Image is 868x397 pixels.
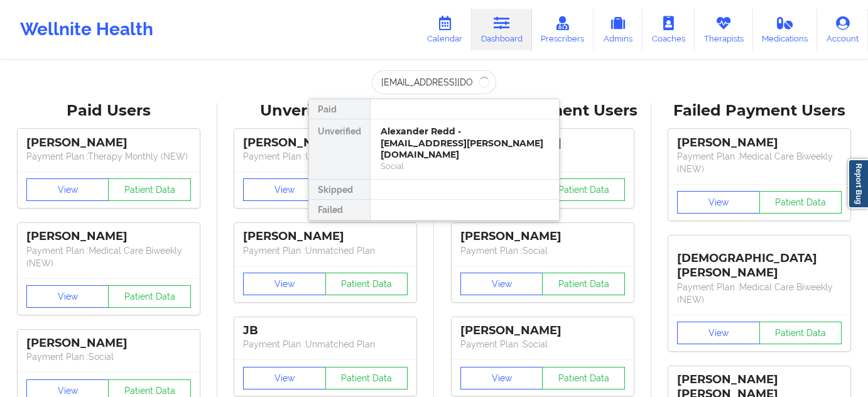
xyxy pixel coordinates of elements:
[677,136,842,150] div: [PERSON_NAME]
[243,367,326,389] button: View
[532,9,594,50] a: Prescribers
[677,150,842,175] p: Payment Plan : Medical Care Biweekly (NEW)
[759,191,842,214] button: Patient Data
[594,9,643,50] a: Admins
[460,273,543,295] button: View
[243,324,408,338] div: JB
[677,322,760,344] button: View
[460,244,625,257] p: Payment Plan : Social
[542,178,625,201] button: Patient Data
[418,9,472,50] a: Calendar
[472,9,532,50] a: Dashboard
[243,338,408,351] p: Payment Plan : Unmatched Plan
[381,161,549,171] div: Social
[759,322,842,344] button: Patient Data
[677,281,842,306] p: Payment Plan : Medical Care Biweekly (NEW)
[753,9,818,50] a: Medications
[26,178,109,201] button: View
[26,150,191,163] p: Payment Plan : Therapy Monthly (NEW)
[460,229,625,244] div: [PERSON_NAME]
[460,367,543,389] button: View
[309,180,370,200] div: Skipped
[460,324,625,338] div: [PERSON_NAME]
[26,229,191,244] div: [PERSON_NAME]
[309,200,370,220] div: Failed
[542,273,625,295] button: Patient Data
[325,273,408,295] button: Patient Data
[243,229,408,244] div: [PERSON_NAME]
[817,9,868,50] a: Account
[226,101,426,121] div: Unverified Users
[243,150,408,163] p: Payment Plan : Unmatched Plan
[243,273,326,295] button: View
[309,99,370,119] div: Paid
[660,101,860,121] div: Failed Payment Users
[460,338,625,351] p: Payment Plan : Social
[243,178,326,201] button: View
[9,101,209,121] div: Paid Users
[677,242,842,280] div: [DEMOGRAPHIC_DATA][PERSON_NAME]
[695,9,753,50] a: Therapists
[243,136,408,150] div: [PERSON_NAME]
[542,367,625,389] button: Patient Data
[643,9,695,50] a: Coaches
[26,244,191,269] p: Payment Plan : Medical Care Biweekly (NEW)
[108,178,191,201] button: Patient Data
[381,126,549,161] div: Alexander Redd - [EMAIL_ADDRESS][PERSON_NAME][DOMAIN_NAME]
[243,244,408,257] p: Payment Plan : Unmatched Plan
[26,351,191,363] p: Payment Plan : Social
[325,367,408,389] button: Patient Data
[26,136,191,150] div: [PERSON_NAME]
[26,336,191,351] div: [PERSON_NAME]
[677,191,760,214] button: View
[108,285,191,308] button: Patient Data
[309,119,370,180] div: Unverified
[848,159,868,209] a: Report Bug
[26,285,109,308] button: View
